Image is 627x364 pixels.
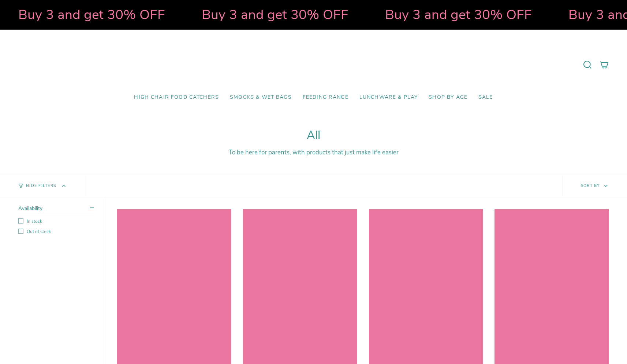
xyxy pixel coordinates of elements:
span: Availability [18,205,42,212]
span: Shop by Age [429,94,467,101]
button: Sort by [562,175,627,197]
strong: Buy 3 and get 30% OFF [194,5,340,24]
a: SALE [473,89,499,106]
a: Mumma’s Little Helpers [250,41,377,89]
span: High Chair Food Catchers [134,94,219,101]
a: Lunchware & Play [354,89,423,106]
span: SALE [478,94,493,101]
strong: Buy 3 and get 30% OFF [10,5,157,24]
strong: Buy 3 and get 30% OFF [377,5,524,24]
span: Smocks & Wet Bags [230,94,292,101]
a: Feeding Range [297,89,354,106]
label: Out of stock [18,229,94,234]
span: Hide Filters [26,184,56,188]
span: To be here for parents, with products that just make life easier [229,148,399,157]
summary: Availability [18,205,94,214]
span: Lunchware & Play [359,94,418,101]
label: In stock [18,218,94,224]
h1: All [18,129,609,142]
span: Feeding Range [303,94,348,101]
a: Shop by Age [423,89,473,106]
a: High Chair Food Catchers [128,89,224,106]
a: Smocks & Wet Bags [224,89,297,106]
span: Sort by [581,183,600,188]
